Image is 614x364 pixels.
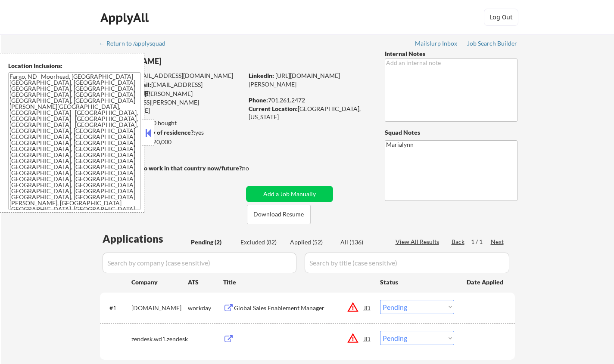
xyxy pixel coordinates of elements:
[249,72,274,79] strong: LinkedIn:
[100,71,243,80] div: [EMAIL_ADDRESS][DOMAIN_NAME]
[100,56,277,67] div: [PERSON_NAME]
[240,238,284,247] div: Excluded (82)
[484,9,518,26] button: Log Out
[385,128,517,137] div: Squad Notes
[103,253,296,273] input: Search by company (case sensitive)
[467,40,517,49] a: Job Search Builder
[99,40,174,49] a: ← Return to /applysquad
[249,96,371,105] div: 701.261.2472
[452,238,465,246] div: Back
[396,238,442,246] div: View All Results
[100,89,243,115] div: [PERSON_NAME][EMAIL_ADDRESS][PERSON_NAME][DOMAIN_NAME]
[347,332,359,344] button: warning_amber
[234,304,364,312] div: Global Sales Enablement Manager
[103,234,188,244] div: Applications
[99,40,174,46] div: ← Return to /applysquad
[188,278,223,287] div: ATS
[415,40,458,49] a: Mailslurp Inbox
[491,238,505,246] div: Next
[223,278,372,287] div: Title
[363,331,372,346] div: JD
[100,138,243,146] div: $120,000
[249,96,268,104] strong: Phone:
[467,278,505,287] div: Date Applied
[100,164,243,172] strong: Will need Visa to work in that country now/future?:
[305,253,509,273] input: Search by title (case sensitive)
[100,10,151,25] div: ApplyAll
[191,238,234,247] div: Pending (2)
[100,80,243,97] div: [EMAIL_ADDRESS][DOMAIN_NAME]
[363,300,372,315] div: JD
[247,205,311,224] button: Download Resume
[385,49,517,58] div: Internal Notes
[415,40,458,46] div: Mailslurp Inbox
[340,238,383,247] div: All (136)
[249,72,340,88] a: [URL][DOMAIN_NAME][PERSON_NAME]
[100,119,243,127] div: 52 sent / 100 bought
[100,128,240,137] div: yes
[8,62,141,70] div: Location Inclusions:
[109,304,125,312] div: #1
[290,238,333,247] div: Applied (52)
[131,335,188,343] div: zendesk.wd1.zendesk
[246,186,333,202] button: Add a Job Manually
[380,274,454,290] div: Status
[467,40,517,46] div: Job Search Builder
[249,105,371,121] div: [GEOGRAPHIC_DATA], [US_STATE]
[471,238,491,246] div: 1 / 1
[347,301,359,313] button: warning_amber
[131,304,188,312] div: [DOMAIN_NAME]
[249,105,298,112] strong: Current Location:
[188,304,223,312] div: workday
[131,278,188,287] div: Company
[242,164,267,173] div: no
